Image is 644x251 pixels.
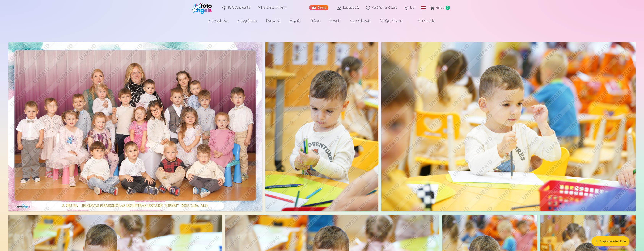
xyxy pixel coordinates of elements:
[309,5,328,10] a: Galerija
[446,6,450,10] span: 0
[325,15,345,26] a: Suvenīri
[591,236,629,246] button: Augšupielādēt bildes
[233,15,262,26] a: Fotogrāmata
[375,15,407,26] a: Atslēgu piekariņi
[407,15,440,26] a: Visi produkti
[192,2,214,14] img: /fa1
[436,5,444,10] span: Grozs
[345,15,375,26] a: Foto kalendāri
[285,15,306,26] a: Magnēti
[306,15,325,26] a: Krūzes
[262,15,285,26] a: Komplekti
[204,15,233,26] a: Foto izdrukas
